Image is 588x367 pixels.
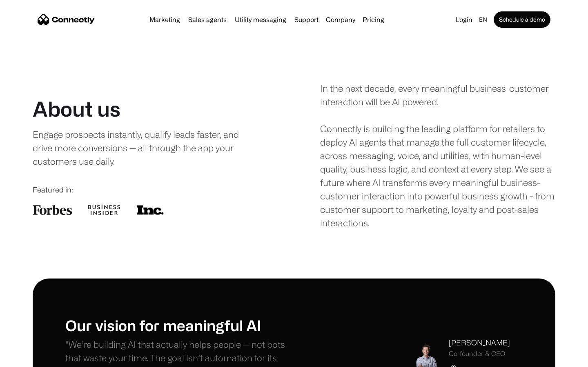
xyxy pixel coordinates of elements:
div: Company [326,14,355,25]
div: Engage prospects instantly, qualify leads faster, and drive more conversions — all through the ap... [33,128,256,168]
div: [PERSON_NAME] [449,337,510,348]
a: Pricing [359,16,388,23]
a: Support [291,16,322,23]
ul: Language list [16,353,49,364]
a: Login [452,14,476,25]
h1: Our vision for meaningful AI [65,316,294,334]
h1: About us [33,97,120,121]
aside: Language selected: English [8,352,49,364]
a: Schedule a demo [494,11,550,28]
div: en [479,14,487,25]
a: Sales agents [185,16,230,23]
a: Marketing [146,16,183,23]
a: Utility messaging [232,16,290,23]
div: Featured in: [33,184,268,195]
div: Co-founder & CEO [449,350,510,358]
div: In the next decade, every meaningful business-customer interaction will be AI powered. Connectly ... [320,82,555,230]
